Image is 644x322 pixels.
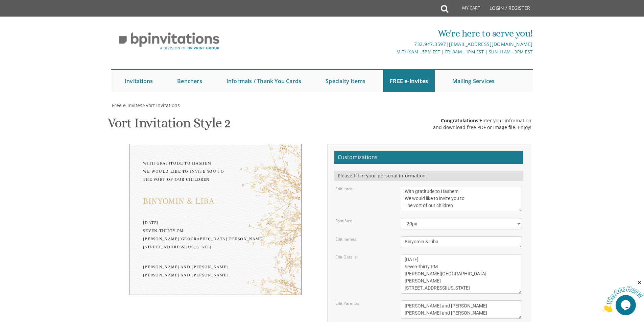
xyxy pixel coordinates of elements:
h1: Vort Invitation Style 2 [108,116,231,135]
span: Congratulations! [441,117,480,124]
span: Vort Invitations [146,102,180,108]
label: Edit names: [335,236,357,242]
a: Mailing Services [446,70,501,92]
a: FREE e-Invites [383,70,435,92]
textarea: [PERSON_NAME] and [PERSON_NAME] [PERSON_NAME] and [PERSON_NAME] [401,300,522,319]
label: Font Size [335,218,352,224]
a: 732.947.3597 [414,41,446,47]
label: Edit Parents: [335,300,359,306]
div: [PERSON_NAME] and [PERSON_NAME] [PERSON_NAME] and [PERSON_NAME] [143,263,288,279]
div: Please fill in your personal information. [334,171,523,181]
div: We're here to serve you! [252,27,533,40]
a: [EMAIL_ADDRESS][DOMAIN_NAME] [449,41,533,47]
a: My Cart [448,1,485,18]
a: Informals / Thank You Cards [220,70,308,92]
textarea: Binyomin & Liba [401,236,522,247]
span: > [142,102,180,108]
h2: Customizations [334,151,523,164]
div: Binyomin & Liba [143,197,288,205]
textarea: [DATE] Seven-thirty PM [PERSON_NAME][GEOGRAPHIC_DATA][PERSON_NAME] [STREET_ADDRESS][US_STATE] [401,254,522,294]
div: Enter your information [433,117,531,124]
span: Free e-Invites [112,102,142,108]
div: With gratitude to Hashem We would like to invite you to The vort of our children [143,159,288,184]
div: M-Th 9am - 5pm EST | Fri 9am - 1pm EST | Sun 11am - 3pm EST [252,48,533,55]
label: Edit Intro: [335,186,353,192]
a: Free e-Invites [111,102,142,108]
iframe: chat widget [602,280,644,312]
a: Vort Invitations [145,102,180,108]
div: and download free PDF or Image file. Enjoy! [433,124,531,131]
label: Edit Details: [335,254,358,260]
textarea: With gratitude to Hashem We would like to invite you to The vort of our children [401,186,522,211]
img: BP Invitation Loft [111,27,227,55]
div: [DATE] Seven-thirty PM [PERSON_NAME][GEOGRAPHIC_DATA][PERSON_NAME] [STREET_ADDRESS][US_STATE] [143,219,288,251]
a: Invitations [118,70,160,92]
a: Specialty Items [319,70,372,92]
a: Benchers [170,70,209,92]
div: | [252,40,533,48]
